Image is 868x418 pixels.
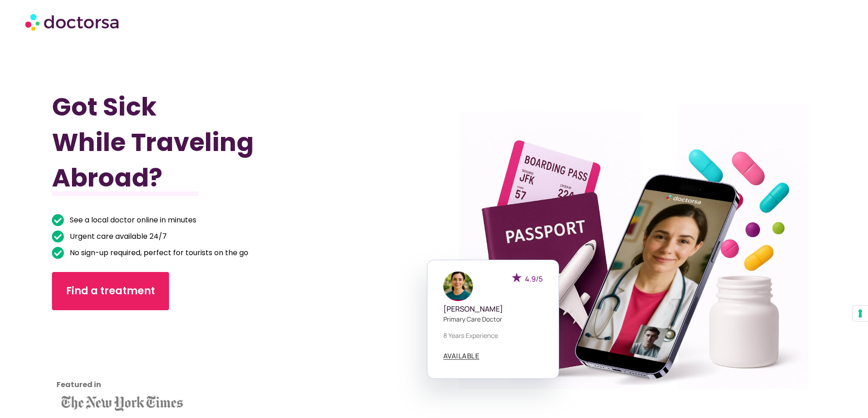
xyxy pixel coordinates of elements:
[52,89,376,196] h1: Got Sick While Traveling Abroad?
[67,230,167,243] span: Urgent care available 24/7
[443,353,480,360] a: AVAILABLE
[853,306,868,321] button: Your consent preferences for tracking technologies
[67,247,248,259] span: No sign-up required, perfect for tourists on the go
[443,331,543,340] p: 8 years experience
[443,314,543,324] p: Primary care doctor
[525,274,543,284] span: 4.9/5
[56,324,139,392] iframe: Customer reviews powered by Trustpilot
[52,272,169,310] a: Find a treatment
[56,379,101,390] strong: Featured in
[66,284,155,298] span: Find a treatment
[67,214,196,227] span: See a local doctor online in minutes
[443,305,543,313] h5: [PERSON_NAME]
